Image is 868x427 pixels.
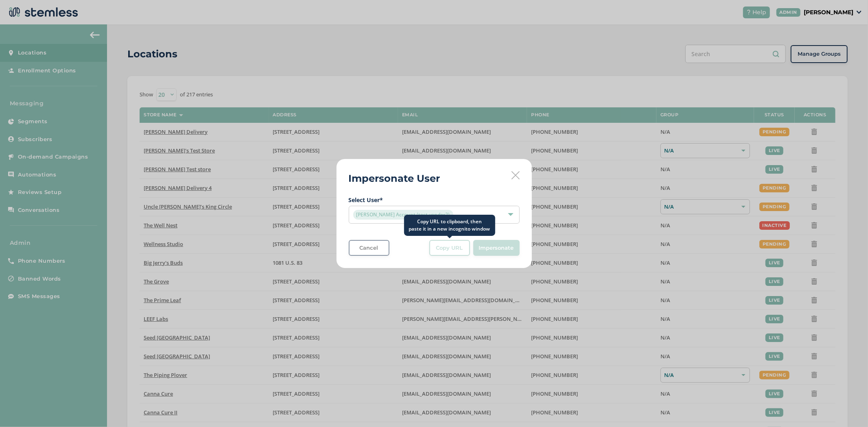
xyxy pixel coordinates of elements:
[827,388,868,427] iframe: Chat Widget
[353,210,453,220] span: [PERSON_NAME] Account (test vendor2)
[349,171,440,186] h2: Impersonate User
[349,196,520,204] label: Select User
[404,215,495,236] div: Copy URL to clipboard, then paste it in a new incognito window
